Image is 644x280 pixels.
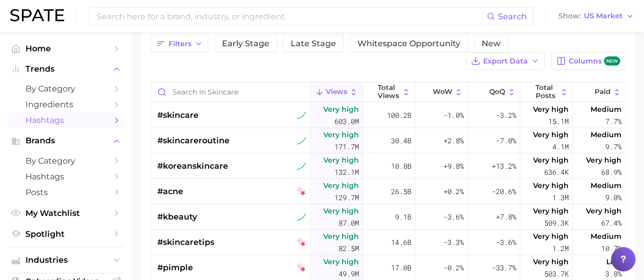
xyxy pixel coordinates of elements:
button: Industries [8,253,124,268]
span: Very high [533,154,569,166]
span: +7.8% [496,211,516,223]
input: Search here for a brand, industry, or ingredient [96,8,487,25]
button: #skincaretiktok sustained riserVery high603.0m100.2b-1.0%-3.2%Very high15.1mMedium7.7% [151,103,625,128]
span: Very high [323,103,359,115]
span: Columns [569,56,620,66]
img: SPATE [10,9,64,21]
img: tiktok sustained riser [297,111,306,120]
span: #pimple [157,262,193,274]
span: Search [498,12,527,21]
span: Low [606,256,622,268]
span: Very high [586,205,622,217]
span: #acne [157,185,183,198]
span: 3.8% [605,268,622,280]
span: Very high [323,129,359,141]
span: Late Stage [291,40,336,48]
button: Export Data [465,52,545,70]
span: 603.0m [334,115,359,128]
span: 10.7% [601,242,622,255]
span: WoW [432,88,452,96]
img: tiktok sustained riser [297,162,306,171]
button: #acnetiktok falling starVery high129.7m26.5b+0.2%-20.6%Very high1.3mMedium9.0% [151,179,625,204]
button: Trends [8,61,124,77]
span: Medium [591,179,622,192]
span: +9.8% [443,160,464,172]
span: US Market [584,13,623,19]
button: QoQ [468,82,520,102]
span: 17.0b [391,262,411,274]
span: New [482,40,500,48]
img: tiktok sustained riser [297,136,306,145]
span: Industries [25,256,107,265]
span: 132.1m [334,166,359,178]
span: -0.2% [443,262,464,274]
span: 68.9% [601,166,622,178]
button: Total Posts [520,82,573,102]
span: 10.8b [391,160,411,172]
button: #koreanskincaretiktok sustained riserVery high132.1m10.8b+9.8%+13.2%Very high636.4kVery high68.9% [151,153,625,179]
span: 9.1b [395,211,411,223]
span: 509.3k [544,217,569,229]
span: 129.7m [334,192,359,204]
span: Very high [323,230,359,242]
span: 171.7m [334,141,359,153]
span: Paid [595,88,610,96]
span: QoQ [489,88,505,96]
span: 636.4k [544,166,569,178]
input: Search in skincare [151,82,310,102]
span: Very high [533,129,569,141]
span: Very high [323,154,359,166]
span: #skincare [157,109,199,121]
a: by Category [8,153,124,169]
img: tiktok falling star [297,187,306,196]
span: -3.6% [443,211,464,223]
span: 1.3m [552,192,569,204]
span: Brands [25,136,107,145]
span: Trends [25,65,107,74]
span: -3.6% [496,236,516,248]
span: Hashtags [25,172,107,181]
span: Very high [586,154,622,166]
span: 26.5b [391,185,411,198]
span: 67.4% [601,217,622,229]
span: Views [326,88,347,96]
span: 9.7% [605,141,622,153]
button: Filters [151,35,208,52]
span: Very high [323,179,359,192]
span: Medium [591,230,622,242]
span: -33.7% [492,262,516,274]
span: -3.2% [496,109,516,121]
img: tiktok sustained riser [297,212,306,222]
button: Views [311,82,363,102]
span: Medium [591,103,622,115]
span: Whitespace Opportunity [357,40,460,48]
button: ShowUS Market [556,10,636,23]
button: WoW [415,82,468,102]
button: #skincaretipstiktok falling starVery high82.5m14.6b-3.3%-3.6%Very high1.2mMedium10.7% [151,230,625,255]
span: Early Stage [222,40,269,48]
span: Filters [169,40,191,48]
span: 503.7k [544,268,569,280]
span: Very high [533,230,569,242]
a: Home [8,41,124,56]
span: 14.6b [391,236,411,248]
span: #kbeauty [157,211,197,223]
span: 100.2b [387,109,411,121]
span: +13.2% [492,160,516,172]
span: Very high [323,256,359,268]
span: 9.0% [605,192,622,204]
span: 15.1m [548,115,569,128]
span: -7.0% [496,135,516,147]
button: Brands [8,133,124,148]
span: #skincareroutine [157,135,230,147]
span: Spotlight [25,229,107,239]
span: 49.9m [339,268,359,280]
span: by Category [25,84,107,94]
span: new [604,56,620,66]
span: Hashtags [25,115,107,125]
span: -3.3% [443,236,464,248]
button: Total Views [363,82,415,102]
span: Very high [323,205,359,217]
span: by Category [25,156,107,166]
span: Home [25,44,107,53]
